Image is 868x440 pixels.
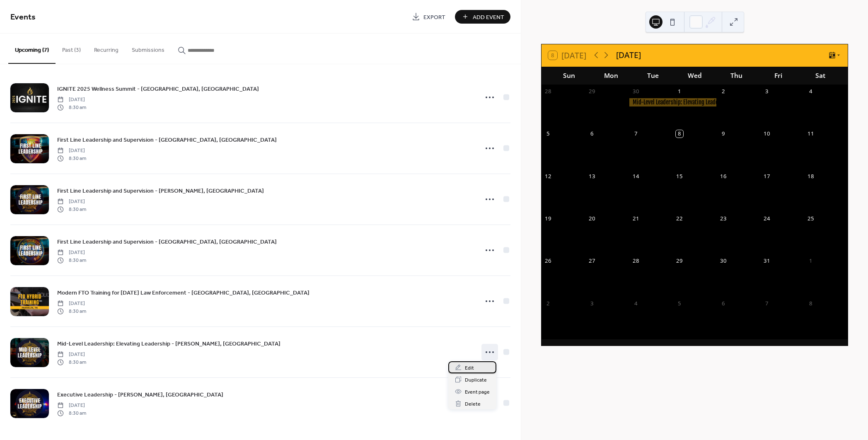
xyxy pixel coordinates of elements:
span: IGNITE 2025 Wellness Summit - [GEOGRAPHIC_DATA], [GEOGRAPHIC_DATA] [57,85,259,94]
span: 8:30 am [57,307,86,315]
span: Event page [465,388,490,396]
div: Sat [799,67,841,85]
button: Add Event [455,10,510,24]
div: Fri [757,67,799,85]
div: 5 [544,130,552,138]
span: [DATE] [57,96,86,104]
div: 24 [763,215,771,222]
a: Executive Leadership - [PERSON_NAME], [GEOGRAPHIC_DATA] [57,390,223,399]
div: 15 [676,172,683,180]
div: 11 [807,130,815,138]
span: 8:30 am [57,358,86,366]
div: 20 [588,215,596,222]
div: 30 [719,257,727,265]
div: 4 [807,87,815,95]
span: [DATE] [57,249,86,256]
div: 6 [588,130,596,138]
div: Tue [632,67,674,85]
div: Mid-Level Leadership: Elevating Leadership - Lexington, SC [629,98,716,106]
div: 21 [632,215,639,222]
a: First Line Leadership and Supervision - [GEOGRAPHIC_DATA], [GEOGRAPHIC_DATA] [57,135,277,145]
a: IGNITE 2025 Wellness Summit - [GEOGRAPHIC_DATA], [GEOGRAPHIC_DATA] [57,84,259,94]
div: Wed [674,67,716,85]
span: [DATE] [57,402,86,409]
div: 2 [544,300,552,307]
span: Edit [465,364,474,372]
div: 1 [807,257,815,265]
div: 14 [632,172,639,180]
div: 7 [632,130,639,138]
div: 3 [588,300,596,307]
div: 7 [763,300,771,307]
div: 1 [676,87,683,95]
button: Recurring [87,34,125,63]
span: First Line Leadership and Supervision - [PERSON_NAME], [GEOGRAPHIC_DATA] [57,187,264,196]
span: Mid-Level Leadership: Elevating Leadership - [PERSON_NAME], [GEOGRAPHIC_DATA] [57,340,280,348]
div: 25 [807,215,815,222]
button: Submissions [125,34,171,63]
span: 8:30 am [57,256,86,264]
span: Add Event [473,13,504,22]
div: Mon [590,67,632,85]
span: 8:30 am [57,409,86,417]
div: 18 [807,172,815,180]
div: [DATE] [616,49,641,61]
a: First Line Leadership and Supervision - [GEOGRAPHIC_DATA], [GEOGRAPHIC_DATA] [57,237,277,247]
a: Export [406,10,452,24]
div: 6 [719,300,727,307]
div: 30 [632,87,639,95]
span: 8:30 am [57,205,86,213]
div: Thu [716,67,757,85]
div: 12 [544,172,552,180]
div: 3 [763,87,771,95]
span: [DATE] [57,147,86,155]
span: First Line Leadership and Supervision - [GEOGRAPHIC_DATA], [GEOGRAPHIC_DATA] [57,238,277,247]
div: 4 [632,300,639,307]
div: 10 [763,130,771,138]
div: 8 [676,130,683,138]
span: [DATE] [57,198,86,205]
span: [DATE] [57,351,86,358]
div: 22 [676,215,683,222]
div: 9 [719,130,727,138]
span: Duplicate [465,376,487,384]
span: First Line Leadership and Supervision - [GEOGRAPHIC_DATA], [GEOGRAPHIC_DATA] [57,136,277,145]
div: 5 [676,300,683,307]
span: Export [423,13,445,22]
div: 28 [632,257,639,265]
span: 8:30 am [57,155,86,162]
span: Events [10,9,36,25]
div: 31 [763,257,771,265]
div: 27 [588,257,596,265]
span: 8:30 am [57,104,86,111]
div: 13 [588,172,596,180]
a: First Line Leadership and Supervision - [PERSON_NAME], [GEOGRAPHIC_DATA] [57,186,264,196]
span: [DATE] [57,300,86,307]
span: Executive Leadership - [PERSON_NAME], [GEOGRAPHIC_DATA] [57,391,223,399]
div: 17 [763,172,771,180]
div: 19 [544,215,552,222]
div: 2 [719,87,727,95]
a: Mid-Level Leadership: Elevating Leadership - [PERSON_NAME], [GEOGRAPHIC_DATA] [57,339,280,348]
span: Delete [465,400,481,409]
div: 29 [588,87,596,95]
div: 8 [807,300,815,307]
div: Sun [548,67,590,85]
span: Modern FTO Training for [DATE] Law Enforcement - [GEOGRAPHIC_DATA], [GEOGRAPHIC_DATA] [57,289,309,297]
div: 26 [544,257,552,265]
button: Upcoming (7) [8,34,56,64]
div: 16 [719,172,727,180]
div: 29 [676,257,683,265]
div: 28 [544,87,552,95]
div: 23 [719,215,727,222]
button: Past (3) [56,34,87,63]
a: Modern FTO Training for [DATE] Law Enforcement - [GEOGRAPHIC_DATA], [GEOGRAPHIC_DATA] [57,288,309,297]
